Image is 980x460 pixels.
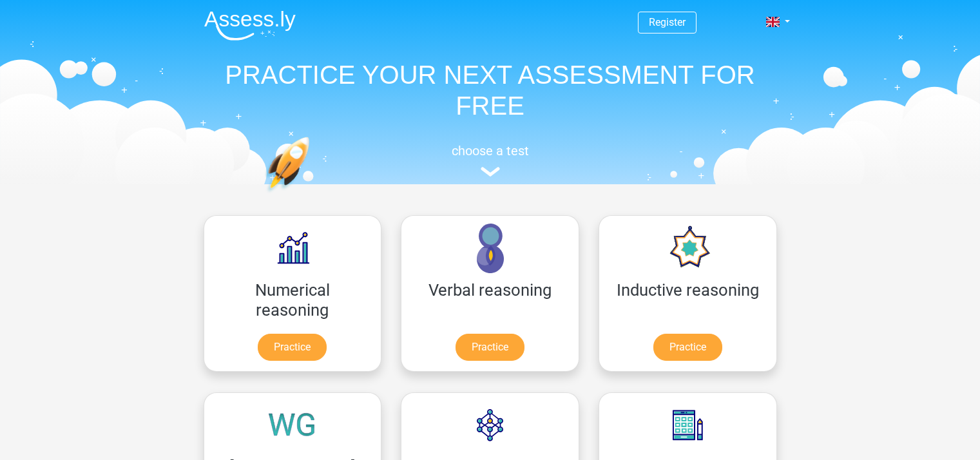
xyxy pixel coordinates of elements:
a: choose a test [194,143,787,177]
img: assessment [481,167,500,177]
a: Practice [258,334,327,361]
a: Practice [456,334,524,361]
h5: choose a test [194,143,787,158]
img: Assessly [204,10,296,41]
a: Practice [653,334,722,361]
a: Register [649,16,686,28]
h1: PRACTICE YOUR NEXT ASSESSMENT FOR FREE [194,59,787,121]
img: practice [265,137,360,253]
